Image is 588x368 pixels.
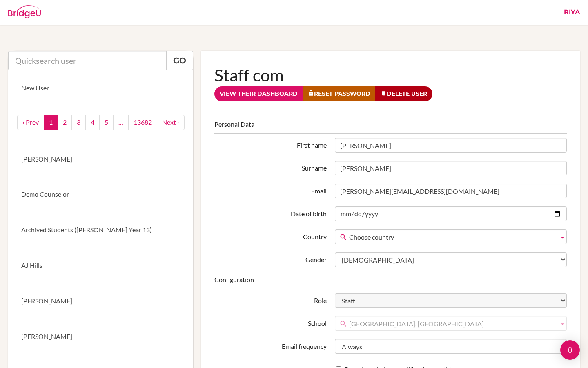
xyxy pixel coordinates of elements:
[210,252,330,265] label: Gender
[8,283,193,319] a: [PERSON_NAME]
[113,115,129,130] a: …
[210,161,330,173] label: Surname
[8,51,167,70] input: Quicksearch user
[214,64,567,86] h1: Staff com
[210,138,330,150] label: First name
[85,115,100,130] a: 4
[210,293,330,305] label: Role
[8,319,193,355] a: [PERSON_NAME]
[128,115,157,130] a: 13682
[99,115,114,130] a: 5
[44,115,58,130] a: 1
[8,141,193,177] a: [PERSON_NAME]
[349,316,556,331] span: [GEOGRAPHIC_DATA], [GEOGRAPHIC_DATA]
[210,184,330,196] label: Email
[210,316,330,328] label: School
[8,177,193,212] a: Demo Counselor
[214,86,303,101] a: View their dashboard
[560,340,580,360] div: Open Intercom Messenger
[8,70,193,106] a: New User
[166,51,193,70] a: Go
[214,120,567,134] legend: Personal Data
[210,206,330,219] label: Date of birth
[8,212,193,248] a: Archived Students ([PERSON_NAME] Year 13)
[210,229,330,242] label: Country
[17,115,44,130] a: ‹ Prev
[157,115,185,130] a: next
[214,275,567,289] legend: Configuration
[8,5,41,18] img: Bridge-U
[375,86,432,101] a: Delete User
[349,230,556,245] span: Choose country
[58,115,72,130] a: 2
[71,115,86,130] a: 3
[8,248,193,283] a: AJ Hills
[210,339,330,351] label: Email frequency
[303,86,376,101] a: Reset Password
